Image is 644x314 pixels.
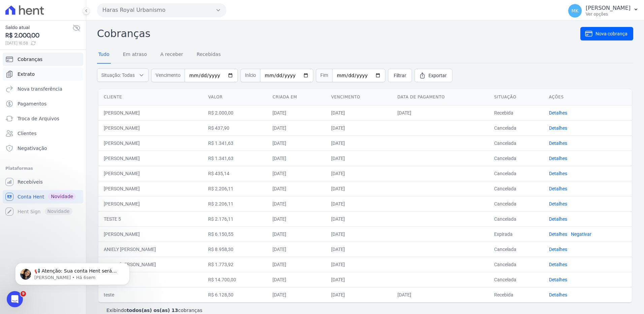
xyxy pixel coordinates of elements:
td: [DATE] [326,211,392,226]
span: Pagamentos [18,100,46,107]
td: Cancelada [489,135,544,151]
span: MK [571,8,578,13]
td: [DATE] [392,105,489,120]
td: [PERSON_NAME] [98,151,203,166]
span: Saldo atual [5,24,72,31]
p: Ver opções [586,11,631,17]
th: Ações [544,89,632,105]
a: Detalhes [549,186,567,191]
td: Recebida [489,105,544,120]
span: Início [240,69,260,82]
td: [DATE] [326,272,392,287]
a: Troca de Arquivos [3,112,83,125]
td: ANIELY [PERSON_NAME] [98,257,203,272]
span: [DATE] 16:58 [5,40,72,46]
iframe: Intercom live chat [7,291,23,307]
span: Recebíveis [18,179,43,185]
td: [DATE] [392,287,489,302]
td: Cancelada [489,211,544,226]
td: [PERSON_NAME] [98,196,203,211]
td: Cancelada [489,272,544,287]
td: [DATE] [326,166,392,181]
td: [DATE] [267,151,326,166]
a: Detalhes [549,171,567,176]
td: Cancelada [489,181,544,196]
td: [DATE] [326,120,392,135]
span: 📢 Atenção: Sua conta Hent será migrada para a Conta Arke! Estamos trazendo para você uma nova con... [29,20,115,206]
td: [DATE] [267,105,326,120]
div: Plataformas [5,164,80,172]
span: Nova transferência [18,86,62,92]
a: A receber [159,46,185,64]
td: [DATE] [326,226,392,242]
nav: Sidebar [5,53,80,218]
td: R$ 14.700,00 [203,272,267,287]
td: [DATE] [326,181,392,196]
span: R$ 2.000,00 [5,31,72,40]
a: Pagamentos [3,97,83,111]
button: Situação: Todas [97,68,149,82]
td: [PERSON_NAME] [98,135,203,151]
a: Detalhes [549,262,567,267]
a: Detalhes [549,110,567,116]
td: [DATE] [267,166,326,181]
th: Valor [203,89,267,105]
td: ANIELY [PERSON_NAME] [98,242,203,257]
td: R$ 6.150,55 [203,226,267,242]
span: Cobranças [18,56,42,63]
h2: Cobranças [97,26,580,41]
th: Criada em [267,89,326,105]
a: Exportar [415,69,452,82]
td: R$ 437,90 [203,120,267,135]
span: Vencimento [151,69,185,82]
a: Extrato [3,67,83,81]
td: [PERSON_NAME] [98,105,203,120]
a: Detalhes [549,247,567,252]
a: Recebidas [195,46,222,64]
th: Vencimento [326,89,392,105]
td: R$ 8.958,30 [203,242,267,257]
td: [PERSON_NAME] [98,120,203,135]
td: [DATE] [267,287,326,302]
td: Cancelada [489,196,544,211]
a: Cobranças [3,53,83,66]
td: Cancelada [489,120,544,135]
span: Situação: Todas [101,72,135,78]
a: Nova transferência [3,82,83,96]
td: Cancelada [489,242,544,257]
td: [DATE] [267,272,326,287]
a: Detalhes [549,292,567,297]
span: Negativação [18,145,47,152]
button: Haras Royal Urbanismo [97,3,226,17]
td: [DATE] [326,105,392,120]
td: R$ 1.341,63 [203,151,267,166]
span: Troca de Arquivos [18,115,59,122]
span: Conta Hent [18,193,44,200]
a: Detalhes [549,156,567,161]
td: R$ 2.000,00 [203,105,267,120]
span: 9 [21,291,26,296]
td: [DATE] [267,211,326,226]
td: [DATE] [326,242,392,257]
td: Recebida [489,287,544,302]
td: [DATE] [326,287,392,302]
a: Filtrar [388,69,412,82]
td: [DATE] [267,196,326,211]
th: Situação [489,89,544,105]
td: [DATE] [326,196,392,211]
p: Exibindo cobranças [106,307,202,314]
td: teste 2 [98,272,203,287]
span: Extrato [18,71,35,77]
td: [DATE] [267,226,326,242]
a: Negativação [3,142,83,155]
a: Nova cobrança [580,27,633,40]
td: TESTE 5 [98,211,203,226]
td: [DATE] [326,257,392,272]
td: Cancelada [489,151,544,166]
td: [DATE] [326,135,392,151]
td: R$ 6.128,50 [203,287,267,302]
b: todos(as) os(as) 13 [127,308,178,313]
td: [DATE] [267,181,326,196]
td: [PERSON_NAME] [98,226,203,242]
